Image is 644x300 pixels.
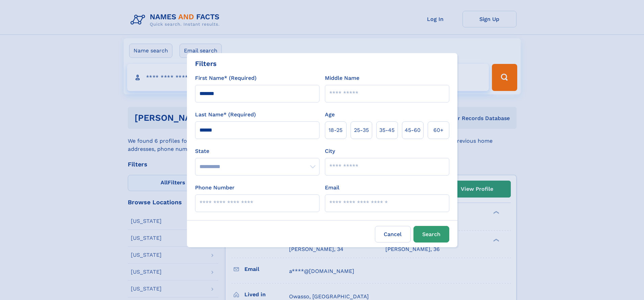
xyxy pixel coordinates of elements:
[354,126,369,134] span: 25‑35
[379,126,395,134] span: 35‑45
[413,226,449,243] button: Search
[325,111,335,119] label: Age
[433,126,444,134] span: 60+
[195,59,217,69] div: Filters
[325,184,339,192] label: Email
[325,147,335,155] label: City
[195,147,319,155] label: State
[375,226,411,243] label: Cancel
[329,126,342,134] span: 18‑25
[195,111,256,119] label: Last Name* (Required)
[405,126,421,134] span: 45‑60
[325,74,359,82] label: Middle Name
[195,74,257,82] label: First Name* (Required)
[195,184,235,192] label: Phone Number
